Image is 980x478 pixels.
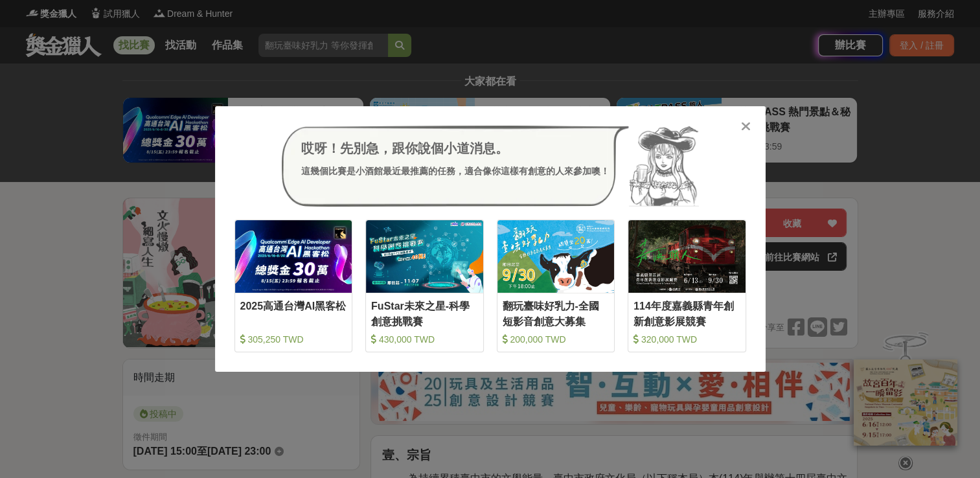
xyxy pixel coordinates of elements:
[235,220,352,292] img: Cover Image
[301,165,610,178] div: 這幾個比賽是小酒館最近最推薦的任務，適合像你這樣有創意的人來參加噢！
[365,220,484,352] a: Cover ImageFuStar未來之星-科學創意挑戰賽 430,000 TWD
[497,220,615,352] a: Cover Image翻玩臺味好乳力-全國短影音創意大募集 200,000 TWD
[240,333,347,346] div: 305,250 TWD
[240,299,347,328] div: 2025高通台灣AI黑客松
[503,333,610,346] div: 200,000 TWD
[497,220,615,292] img: Cover Image
[628,220,746,352] a: Cover Image114年度嘉義縣青年創新創意影展競賽 320,000 TWD
[234,220,353,352] a: Cover Image2025高通台灣AI黑客松 305,250 TWD
[503,299,610,328] div: 翻玩臺味好乳力-全國短影音創意大募集
[628,220,746,292] img: Cover Image
[301,139,610,158] div: 哎呀！先別急，跟你說個小道消息。
[633,299,740,328] div: 114年度嘉義縣青年創新創意影展競賽
[371,333,478,346] div: 430,000 TWD
[366,220,483,292] img: Cover Image
[371,299,478,328] div: FuStar未來之星-科學創意挑戰賽
[629,126,699,207] img: Avatar
[633,333,740,346] div: 320,000 TWD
